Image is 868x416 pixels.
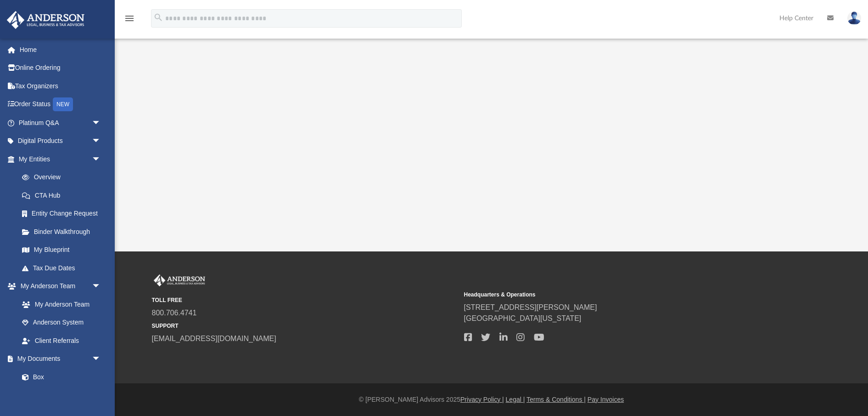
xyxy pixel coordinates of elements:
[464,291,770,299] small: Headquarters & Operations
[6,150,115,168] a: My Entitiesarrow_drop_down
[152,335,276,342] a: [EMAIL_ADDRESS][DOMAIN_NAME]
[4,11,87,29] img: Anderson Advisors Platinum Portal
[506,396,525,403] a: Legal |
[13,168,115,187] a: Overview
[13,331,110,350] a: Client Referrals
[460,396,504,403] a: Privacy Policy |
[92,150,110,169] span: arrow_drop_down
[13,241,110,259] a: My Blueprint
[115,395,868,405] div: © [PERSON_NAME] Advisors 2025
[588,396,624,403] a: Pay Invoices
[153,12,163,23] i: search
[13,368,106,386] a: Box
[6,95,115,114] a: Order StatusNEW
[464,303,597,311] a: [STREET_ADDRESS][PERSON_NAME]
[152,274,207,286] img: Anderson Advisors Platinum Portal
[847,11,861,25] img: User Pic
[92,114,110,132] span: arrow_drop_down
[6,132,115,150] a: Digital Productsarrow_drop_down
[6,59,115,77] a: Online Ordering
[13,186,115,205] a: CTA Hub
[152,296,458,304] small: TOLL FREE
[6,114,115,132] a: Platinum Q&Aarrow_drop_down
[464,314,582,322] a: [GEOGRAPHIC_DATA][US_STATE]
[152,322,458,330] small: SUPPORT
[6,277,110,296] a: My Anderson Teamarrow_drop_down
[6,350,110,368] a: My Documentsarrow_drop_down
[152,309,197,317] a: 800.706.4741
[6,77,115,95] a: Tax Organizers
[92,132,110,151] span: arrow_drop_down
[92,277,110,296] span: arrow_drop_down
[13,313,110,332] a: Anderson System
[53,97,73,111] div: NEW
[13,295,106,313] a: My Anderson Team
[13,205,115,223] a: Entity Change Request
[92,350,110,369] span: arrow_drop_down
[124,13,135,24] i: menu
[13,222,115,241] a: Binder Walkthrough
[124,17,135,24] a: menu
[526,396,586,403] a: Terms & Conditions |
[13,259,115,277] a: Tax Due Dates
[6,40,115,59] a: Home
